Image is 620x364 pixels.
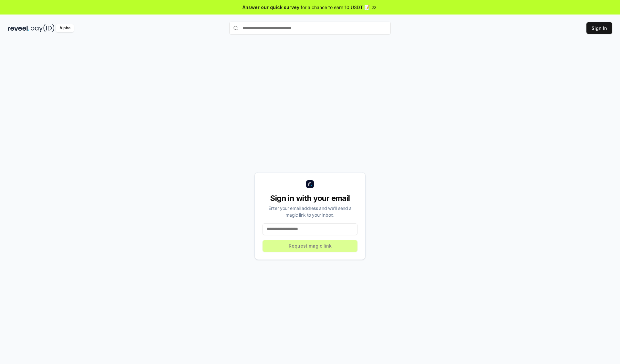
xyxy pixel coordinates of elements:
span: Answer our quick survey [243,4,299,11]
span: for a chance to earn 10 USDT 📝 [301,4,370,11]
img: reveel_dark [8,24,29,32]
button: Sign In [586,22,612,34]
img: pay_id [31,24,55,32]
div: Sign in with your email [263,193,357,203]
img: logo_small [306,180,314,188]
div: Enter your email address and we’ll send a magic link to your inbox. [263,205,357,218]
div: Alpha [56,24,74,32]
